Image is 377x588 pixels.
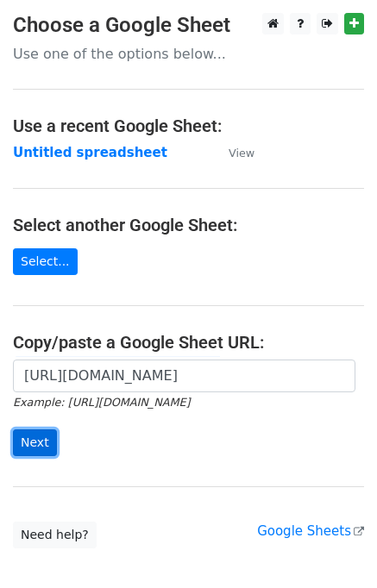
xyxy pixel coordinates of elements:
[13,145,167,160] a: Untitled spreadsheet
[13,215,364,235] h4: Select another Google Sheet:
[211,145,254,160] a: View
[291,505,377,588] iframe: Chat Widget
[13,248,78,275] a: Select...
[13,522,97,548] a: Need help?
[13,13,364,38] h3: Choose a Google Sheet
[229,147,254,160] small: View
[13,116,364,136] h4: Use a recent Google Sheet:
[13,360,355,392] input: Paste your Google Sheet URL here
[13,396,190,409] small: Example: [URL][DOMAIN_NAME]
[13,332,364,353] h4: Copy/paste a Google Sheet URL:
[13,45,364,63] p: Use one of the options below...
[13,429,57,456] input: Next
[257,523,364,539] a: Google Sheets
